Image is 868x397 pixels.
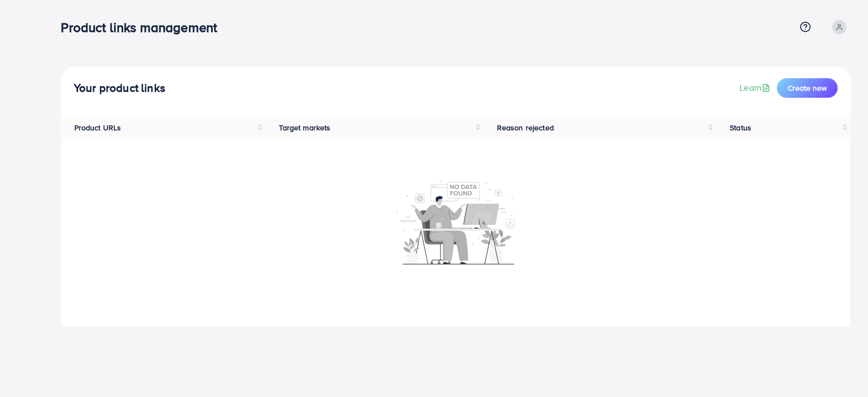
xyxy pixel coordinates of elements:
button: Create new [777,78,838,98]
span: Status [730,122,751,133]
h4: Your product links [74,81,165,95]
span: Reason rejected [497,122,554,133]
a: Learn [739,81,773,94]
span: Product URLs [74,122,122,133]
span: Target markets [279,122,330,133]
img: No account [397,179,515,264]
span: Create new [788,83,827,93]
h3: Product links management [61,20,226,35]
